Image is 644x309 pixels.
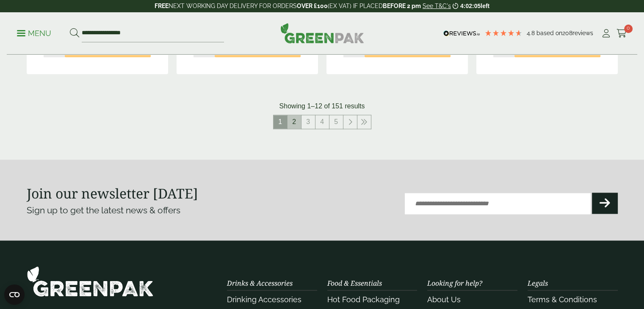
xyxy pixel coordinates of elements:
div: 4.79 Stars [484,29,522,37]
a: Terms & Conditions [528,295,597,304]
a: 0 [616,27,627,40]
span: 4:02:05 [460,3,481,9]
p: Sign up to get the latest news & offers [27,204,293,217]
a: 5 [329,115,343,129]
p: Showing 1–12 of 151 results [279,101,365,111]
strong: FREE [155,3,169,9]
strong: Join our newsletter [DATE] [27,184,198,202]
a: 4 [315,115,329,129]
img: REVIEWS.io [443,30,480,36]
span: left [481,3,489,9]
a: 2 [287,115,301,129]
a: About Us [427,295,461,304]
span: reviews [572,30,593,36]
a: See T&C's [423,3,451,9]
img: GreenPak Supplies [280,23,364,43]
button: Open CMP widget [4,284,25,305]
span: 4.8 [527,30,536,36]
span: 208 [562,30,572,36]
span: Based on [536,30,562,36]
strong: BEFORE 2 pm [383,3,421,9]
span: 0 [624,25,633,33]
i: My Account [601,29,611,38]
a: Menu [17,28,51,37]
strong: OVER £100 [297,3,328,9]
a: 3 [301,115,315,129]
a: Drinking Accessories [227,295,301,304]
span: 1 [274,115,287,129]
p: Menu [17,28,51,39]
a: Hot Food Packaging [327,295,400,304]
i: Cart [616,29,627,38]
img: GreenPak Supplies [27,266,154,297]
